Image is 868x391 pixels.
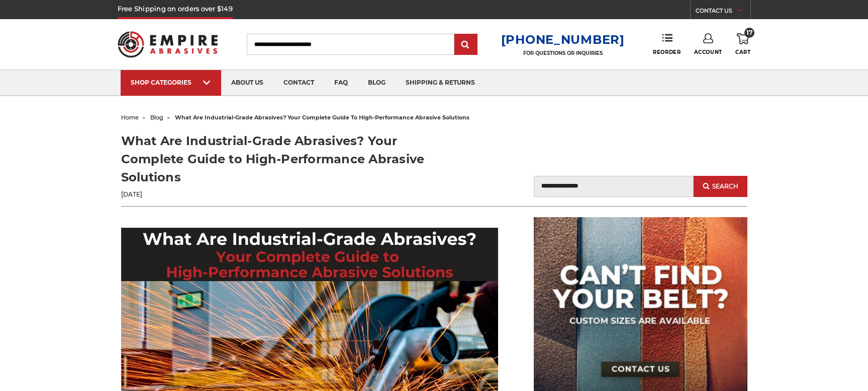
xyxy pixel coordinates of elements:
[501,32,625,47] a: [PHONE_NUMBER]
[501,50,625,56] p: FOR QUESTIONS OR INQUIRIES
[121,190,434,199] p: [DATE]
[118,25,218,64] img: Empire Abrasives
[694,49,722,55] span: Account
[121,114,139,121] a: home
[150,114,163,121] a: blog
[694,176,747,197] button: Search
[735,49,750,55] span: Cart
[121,132,434,186] h1: What Are Industrial-Grade Abrasives? Your Complete Guide to High-Performance Abrasive Solutions
[131,79,211,86] div: SHOP CATEGORIES
[712,183,738,190] span: Search
[653,33,681,55] a: Reorder
[358,70,396,96] a: blog
[396,70,485,96] a: shipping & returns
[735,33,750,55] a: 17 Cart
[175,114,469,121] span: what are industrial-grade abrasives? your complete guide to high-performance abrasive solutions
[653,49,681,55] span: Reorder
[273,70,324,96] a: contact
[324,70,358,96] a: faq
[221,70,273,96] a: about us
[744,28,754,38] span: 17
[696,5,750,19] a: CONTACT US
[456,35,476,55] input: Submit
